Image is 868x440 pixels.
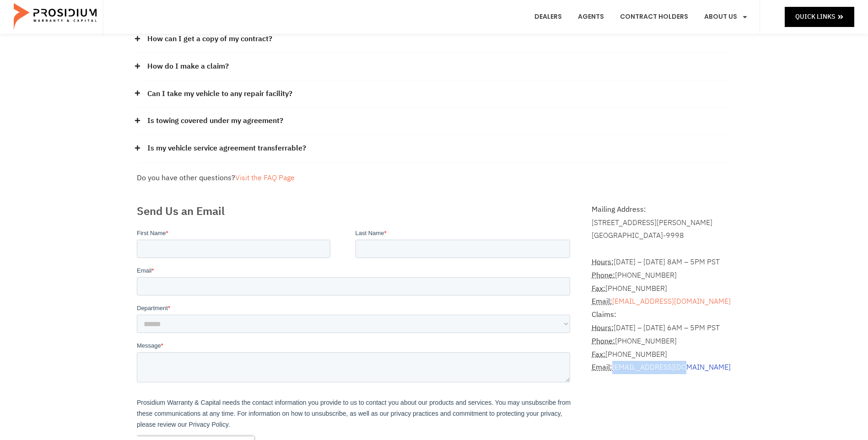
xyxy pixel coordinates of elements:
a: How do I make a claim? [147,60,229,73]
a: [EMAIL_ADDRESS][DOMAIN_NAME] [612,362,731,373]
abbr: Fax [592,283,605,294]
div: How do I make a claim? [137,53,732,80]
strong: Phone: [592,270,615,281]
a: Quick Links [785,7,854,27]
a: Is towing covered under my agreement? [147,114,283,128]
div: [STREET_ADDRESS][PERSON_NAME] [592,216,731,230]
abbr: Email Address [592,296,612,307]
div: How can I get a copy of my contract? [137,26,732,53]
strong: Fax: [592,349,605,360]
div: Is my vehicle service agreement transferrable? [137,135,732,162]
abbr: Hours [592,322,614,333]
strong: Fax: [592,283,605,294]
b: Mailing Address: [592,204,646,215]
span: Quick Links [795,11,835,22]
a: How can I get a copy of my contract? [147,32,272,46]
a: [EMAIL_ADDRESS][DOMAIN_NAME] [612,296,731,307]
a: Is my vehicle service agreement transferrable? [147,142,306,155]
div: Do you have other questions? [137,172,732,185]
h2: Send Us an Email [137,203,574,220]
a: Visit the FAQ Page [235,172,295,183]
b: Claims: [592,309,616,320]
strong: Phone: [592,336,615,347]
p: [DATE] – [DATE] 6AM – 5PM PST [PHONE_NUMBER] [PHONE_NUMBER] [592,308,731,374]
div: Can I take my vehicle to any repair facility? [137,80,732,108]
a: Can I take my vehicle to any repair facility? [147,87,292,101]
abbr: Phone Number [592,270,615,281]
address: [DATE] – [DATE] 8AM – 5PM PST [PHONE_NUMBER] [PHONE_NUMBER] [592,242,731,374]
div: Is towing covered under my agreement? [137,107,732,135]
abbr: Phone Number [592,336,615,347]
abbr: Email Address [592,362,612,373]
strong: Email: [592,362,612,373]
strong: Email: [592,296,612,307]
abbr: Fax [592,349,605,360]
abbr: Hours [592,257,614,268]
div: [GEOGRAPHIC_DATA]-9998 [592,229,731,242]
strong: Hours: [592,322,614,333]
strong: Hours: [592,257,614,268]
